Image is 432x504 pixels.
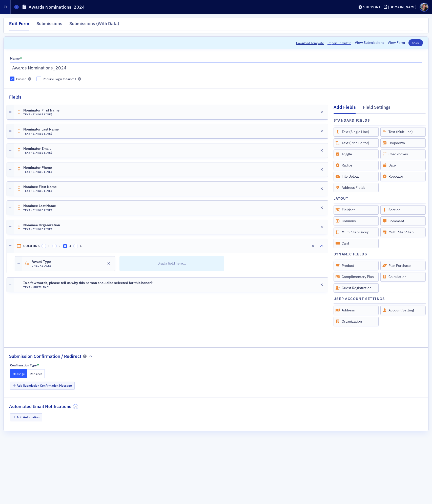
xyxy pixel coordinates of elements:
div: Product [334,261,379,270]
div: Repeater [380,172,426,181]
button: Save [408,39,423,46]
button: Add Automation [10,413,43,421]
div: Checkboxes [380,150,426,159]
span: In a few words, please tell us why this person should be selected for this honor? [23,281,153,285]
span: 2 [58,244,60,248]
div: Require Login to Submit [43,77,76,81]
button: Add Submission Confirmation Message [10,382,75,389]
button: Redirect [27,369,45,378]
button: Message [10,369,28,378]
div: Text (Single Line) [334,127,379,137]
input: Require Login to Submit [36,77,41,81]
button: [DOMAIN_NAME] [384,5,418,9]
abbr: This field is required [20,56,22,61]
h4: Text (Single Line) [23,113,59,116]
div: Section [380,205,426,215]
div: Field Settings [363,104,390,113]
h2: Fields [9,94,22,100]
div: Organization [334,317,379,326]
a: View Form [388,40,405,45]
h2: Submission Confirmation / Redirect [9,353,81,360]
h4: Text (Single Line) [23,170,52,174]
div: Toggle [334,150,379,159]
div: Card [334,239,379,248]
h1: Awards Nominations_2024 [29,4,85,10]
input: 3 [63,244,67,248]
span: Nominator Phone [23,166,52,170]
div: Address Fields [334,183,379,192]
div: File Upload [334,172,379,181]
div: [DOMAIN_NAME] [388,5,417,9]
span: Nominee Organization [23,223,60,227]
h4: Text (Single Line) [23,209,56,212]
h4: Checkboxes [32,264,60,267]
div: Text (Rich Editor) [334,138,379,148]
div: Add Fields [334,104,356,114]
div: Plan Purchase [380,261,426,270]
div: Submissions [36,20,62,30]
h4: Text (Multiline) [23,286,153,289]
div: Fieldset [334,205,379,215]
div: Text (Multiline) [380,127,426,137]
div: Comment [380,216,426,226]
h4: Standard Fields [334,118,370,123]
div: Date [380,161,426,170]
h2: Automated Email Notifications [9,403,71,410]
div: Columns [334,216,379,226]
span: 1 [48,244,50,248]
div: Multi-Step Group [334,228,379,237]
div: Guest Registration [334,283,379,293]
span: 4 [80,244,81,248]
div: Support [363,5,381,9]
span: Nominator Last Name [23,127,59,132]
div: Radios [334,161,379,170]
div: Edit Form [9,20,29,30]
span: 3 [69,244,71,248]
span: Nominee First Name [23,185,57,189]
span: Import Template [327,41,351,45]
input: 2 [52,244,57,248]
span: Profile [420,3,428,12]
div: Publish [16,77,26,81]
div: Complimentary Plan [334,272,379,282]
h4: Columns [23,244,40,248]
div: Confirmation Type [10,363,37,367]
div: Multi-Step Step [380,228,426,237]
h4: Dynamic Fields [334,252,367,257]
abbr: This field is required [37,363,39,368]
h4: Text (Single Line) [23,151,52,154]
p: Drag a field here... [121,256,222,271]
input: 4 [73,244,78,248]
a: View Submissions [355,40,384,45]
input: Publish [10,77,15,81]
h4: Text (Single Line) [23,228,60,231]
div: Submissions (With Data) [69,20,119,30]
span: Nominator Email [23,147,52,151]
h4: Text (Single Line) [23,189,57,193]
div: Dropdown [380,138,426,148]
div: Account Setting [380,306,426,315]
h4: Layout [334,196,348,201]
button: Download Template [296,41,324,45]
span: Award Type [32,260,60,264]
span: Nominee Last Name [23,204,56,208]
div: Name [10,56,20,61]
h4: Text (Single Line) [23,132,59,135]
div: Calculation [380,272,426,282]
span: Nominator First Name [23,108,59,113]
div: Address [334,306,379,315]
input: 1 [42,244,46,248]
h4: User Account Settings [334,296,385,302]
